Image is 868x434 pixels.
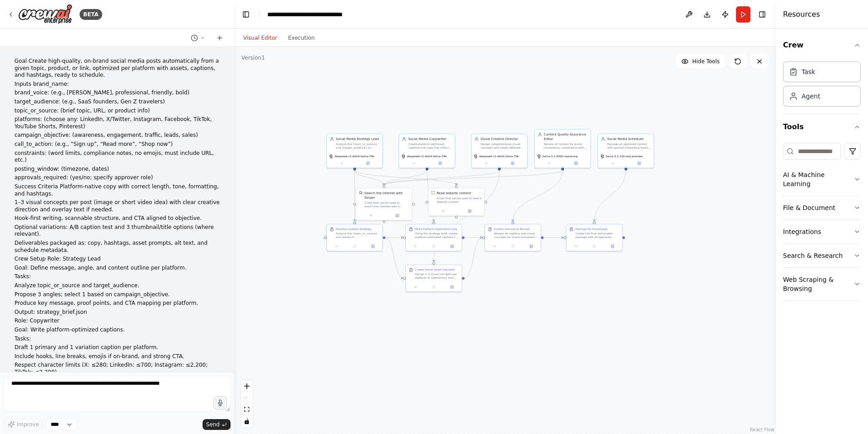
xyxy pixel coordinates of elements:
[783,244,861,267] button: Search & Research
[783,114,861,140] button: Tools
[212,33,227,43] button: Start a new chat
[576,232,619,239] div: Create the final deliverable package with all approved content formatted for immediate scheduling...
[576,227,607,231] div: Package for Scheduling
[406,224,462,252] div: Write Platform-Optimized CopyUsing the strategy brief, create platform-optimized captions for eac...
[18,4,72,24] img: Logo
[187,33,209,43] button: Switch to previous chat
[500,160,526,166] button: Open in side panel
[783,163,861,196] button: AI & Machine Learning
[524,243,539,249] button: Open in side panel
[14,150,220,164] p: constraints: (word limits, compliance notes, no emojis, must include URL, etc.)
[566,224,623,252] div: Package for SchedulingCreate the final deliverable package with all approved content formatted fo...
[267,10,343,19] nav: breadcrumb
[465,235,482,280] g: Edge from 261efdc7-4b7b-4fc9-b9a6-c3c1e5494533 to 57a28ff0-5df8-41cf-b202-76593d411651
[203,419,231,430] button: Send
[326,224,383,252] div: Develop Content StrategyAnalyze the {topic_or_source} and research {target_audience} to develop a...
[431,191,435,195] img: ScrapeWebsiteTool
[14,265,220,272] p: Goal: Define message, angle, and content outline per platform.
[335,154,374,158] span: deepseek-r1-distill-llama-70b
[14,89,220,97] p: brand_voice: (e.g., [PERSON_NAME], professional, friendly, bold)
[345,243,364,249] button: No output available
[206,421,220,428] span: Send
[356,188,412,221] div: SerperDevToolSearch the internet with SerperA tool that can be used to search the internet with a...
[399,134,455,168] div: Social Media CopywriterCreate platform-optimized captions and copy that reflects {brand_voice}, e...
[415,227,457,231] div: Write Platform-Optimized Copy
[783,220,861,243] button: Integrations
[457,208,483,214] button: Open in side panel
[386,235,403,280] g: Edge from 1c393a18-a1f9-4e2d-acd7-cbccc6c85fdc to 261efdc7-4b7b-4fc9-b9a6-c3c1e5494533
[385,213,410,218] button: Open in side panel
[14,309,220,316] p: Output: strategy_brief.json
[14,174,220,182] p: approvals_required: (yes/no; specify approver role)
[14,132,220,139] p: campaign_objective: (awareness, engagement, traffic, leads, sales)
[14,199,220,213] p: 1–3 visual concepts per post (image or short video idea) with clear creative direction and overla...
[4,419,43,430] button: Improve
[14,215,220,222] p: Hook-first writing, scannable structure, and CTA aligned to objective.
[14,98,220,106] p: target_audience: (e.g., SaaS founders, Gen Z travelers)
[14,362,220,376] p: Respect character limits (X: ≤280; LinkedIn: ≤700; Instagram: ≤2,200; TikTok: ≤2,200).
[353,170,357,221] g: Edge from 0c3c7f11-9095-4947-b82c-bc74f6476b71 to 1c393a18-a1f9-4e2d-acd7-cbccc6c85fdc
[598,134,654,168] div: Social Media SchedulerPackage all approved content with optimal scheduling times for {platforms} ...
[326,134,383,168] div: Social Media Strategy LeadAnalyze the {topic_or_source} and {target_audience} to define compellin...
[692,58,720,65] span: Hide Tools
[241,380,253,392] button: zoom in
[14,282,220,289] p: Analyze topic_or_source and target_audience.
[14,344,220,351] p: Draft 1 primary and 1 variation caption per platform.
[14,317,220,325] p: Role: Copywriter
[607,137,651,141] div: Social Media Scheduler
[534,129,591,168] div: Content Quality Assurance EditorReview all content for brand consistency, compliance with {constr...
[592,170,628,221] g: Edge from 9b69f5d3-35c7-46f5-a41c-af858b950e74 to 140bf0ff-20d6-4af6-94e1-bdfe979d4d29
[241,380,253,427] div: React Flow controls
[415,272,459,280] div: Design 1-3 visual concepts per platform in {platforms} that support the strategic messaging. Crea...
[494,232,538,239] div: Review all captions and visual concepts for brand consistency, compliance, and effectiveness. Che...
[14,327,220,334] p: Goal: Write platform-optimized captions.
[479,154,519,158] span: deepseek-r1-distill-llama-70b
[437,196,481,204] div: A tool that can be used to read a website content.
[606,154,643,158] span: llama-3.2-11b-text-preview
[241,415,253,427] button: toggle interactivity
[415,232,459,239] div: Using the strategy brief, create platform-optimized captions for each platform in {platforms}. Wr...
[382,170,429,185] g: Edge from 3da9e6b1-7068-4148-9891-437d5ff4bac5 to 55d58479-f3e2-4318-9c01-445831462c48
[14,116,220,130] p: platforms: (choose any: LinkedIn, X/Twitter, Instagram, Facebook, TikTok, YouTube Shorts, Pinterest)
[425,170,436,221] g: Edge from 3da9e6b1-7068-4148-9891-437d5ff4bac5 to 81dd2ab8-fb0d-4cb2-9446-e7467f76c619
[511,170,565,221] g: Edge from 710ddad5-5e2d-4cd4-827d-f56fd95555a2 to 57a28ff0-5df8-41cf-b202-76593d411651
[503,243,522,249] button: No output available
[14,240,220,254] p: Deliverables packaged as: copy, hashtags, asset prompts, alt text, and schedule metadata.
[238,33,283,43] button: Visual Editor
[283,33,320,43] button: Execution
[542,154,577,158] span: llama-3.1-405b-reasoning
[353,170,459,185] g: Edge from 0c3c7f11-9095-4947-b82c-bc74f6476b71 to eea90b33-41f0-4e4e-9373-dcd7ff1b8715
[756,8,769,21] button: Hide right sidebar
[336,227,371,231] div: Develop Content Strategy
[481,142,524,149] div: Design comprehensive visual concepts and create detailed asset prompts for {platforms} that align...
[585,243,604,249] button: No output available
[627,160,652,166] button: Open in side panel
[428,188,485,216] div: ScrapeWebsiteToolRead website contentA tool that can be used to read a website content.
[607,142,651,149] div: Package all approved content with optimal scheduling times for {platforms} within {posting_window...
[783,196,861,219] button: File & Document
[802,92,820,101] div: Agent
[14,58,220,79] p: Goal Create high-quality, on-brand social media posts automatically from a given topic, product, ...
[444,243,460,249] button: Open in side panel
[336,137,380,141] div: Social Media Strategy Lead
[544,142,588,149] div: Review all content for brand consistency, compliance with {constraints}, grammatical accuracy, an...
[359,191,363,195] img: SerperDevTool
[783,9,820,20] h4: Resources
[14,107,220,115] p: topic_or_source: (brief topic, URL, or product info)
[17,421,39,428] span: Improve
[364,201,409,208] div: A tool that can be used to search the internet with a search_query. Supports different search typ...
[802,67,815,76] div: Task
[80,9,102,20] div: BETA
[432,170,502,262] g: Edge from 56e15ab8-f8e9-4c9d-aa3a-57331ba88c37 to 261efdc7-4b7b-4fc9-b9a6-c3c1e5494533
[544,235,564,240] g: Edge from 57a28ff0-5df8-41cf-b202-76593d411651 to 140bf0ff-20d6-4af6-94e1-bdfe979d4d29
[14,353,220,360] p: Include hooks, line breaks, emojis if on-brand, and strong CTA.
[408,142,452,149] div: Create platform-optimized captions and copy that reflects {brand_voice}, engages {target_audience...
[408,137,452,141] div: Social Media Copywriter
[783,140,861,308] div: Tools
[428,160,453,166] button: Open in side panel
[241,54,265,61] div: Version 1
[14,300,220,307] p: Produce key message, proof points, and CTA mapping per platform.
[406,265,462,292] div: Create Visual Asset ConceptsDesign 1-3 visual concepts per platform in {platforms} that support t...
[336,232,380,239] div: Analyze the {topic_or_source} and research {target_audience} to develop a comprehensive content s...
[241,404,253,415] button: fit view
